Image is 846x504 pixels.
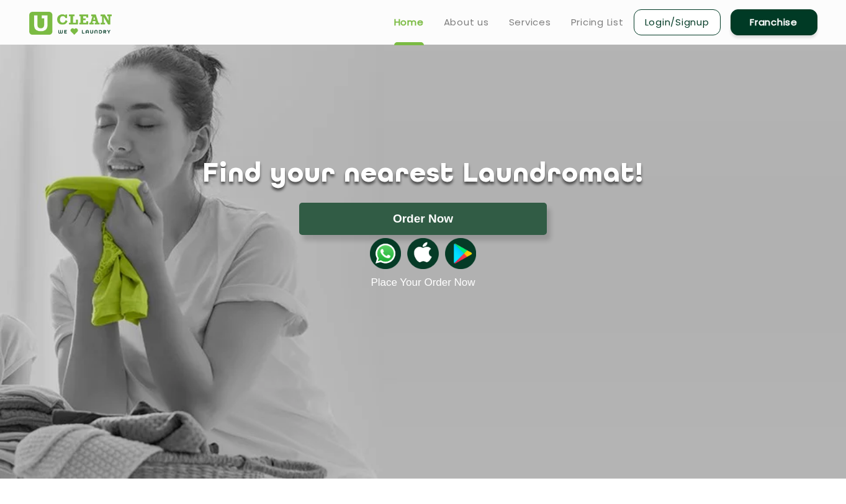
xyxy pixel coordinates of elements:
a: Place Your Order Now [371,276,475,289]
a: Home [394,15,424,30]
a: Login/Signup [634,9,721,35]
a: About us [444,15,489,30]
img: apple-icon.png [407,238,438,269]
img: whatsappicon.png [370,238,401,269]
h1: Find your nearest Laundromat! [20,159,827,190]
img: UClean Laundry and Dry Cleaning [29,12,112,35]
a: Services [509,15,551,30]
button: Order Now [299,203,547,235]
a: Pricing List [571,15,624,30]
img: playstoreicon.png [445,238,476,269]
a: Franchise [731,9,817,35]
